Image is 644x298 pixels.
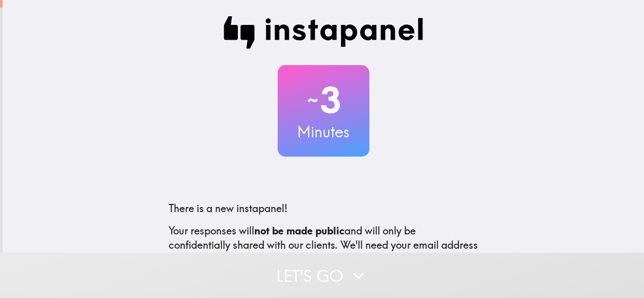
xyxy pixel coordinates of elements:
h2: 3 [278,79,369,121]
img: Instapanel [224,16,423,49]
b: not be made public [254,224,344,237]
span: ~ [306,85,320,115]
p: Your responses will and will only be confidentially shared with our clients. We'll need your emai... [169,224,478,266]
h3: Minutes [278,121,369,142]
span: There is a new instapanel! [169,202,287,215]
